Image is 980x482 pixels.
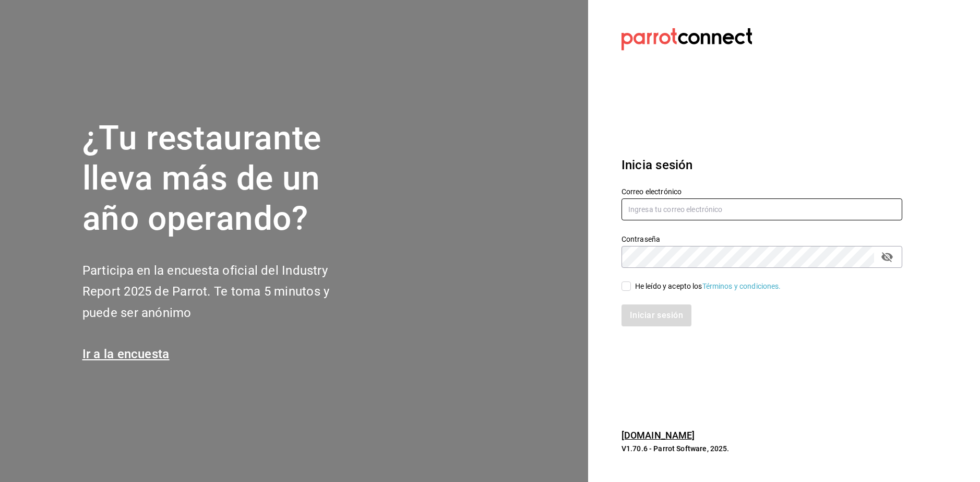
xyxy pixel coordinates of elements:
[622,430,695,441] a: [DOMAIN_NAME]
[878,248,896,266] button: passwordField
[702,282,781,290] a: Términos y condiciones.
[635,281,781,292] div: He leído y acepto los
[622,198,902,220] input: Ingresa tu correo electrónico
[82,119,364,239] h1: ¿Tu restaurante lleva más de un año operando?
[622,156,902,174] h3: Inicia sesión
[622,236,902,243] label: Contraseña
[622,443,902,454] p: V1.70.6 - Parrot Software, 2025.
[622,188,902,195] label: Correo electrónico
[82,347,170,361] a: Ir a la encuesta
[82,260,364,324] h2: Participa en la encuesta oficial del Industry Report 2025 de Parrot. Te toma 5 minutos y puede se...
